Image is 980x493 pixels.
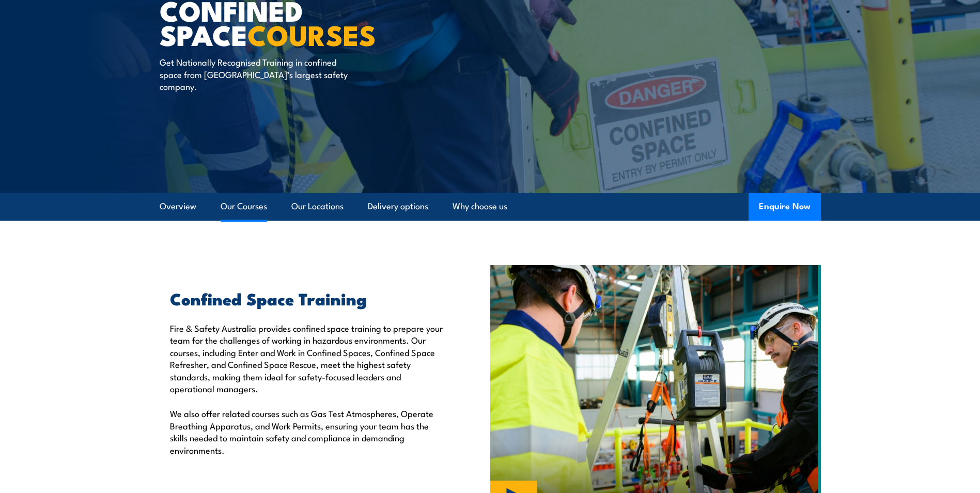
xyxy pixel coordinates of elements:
a: Our Courses [221,193,267,220]
p: Get Nationally Recognised Training in confined space from [GEOGRAPHIC_DATA]’s largest safety comp... [160,56,348,92]
a: Why choose us [453,193,507,220]
p: Fire & Safety Australia provides confined space training to prepare your team for the challenges ... [170,322,443,394]
a: Delivery options [368,193,428,220]
strong: COURSES [247,12,376,55]
button: Enquire Now [749,193,821,221]
h2: Confined Space Training [170,291,443,305]
p: We also offer related courses such as Gas Test Atmospheres, Operate Breathing Apparatus, and Work... [170,407,443,456]
a: Our Locations [291,193,344,220]
a: Overview [160,193,196,220]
